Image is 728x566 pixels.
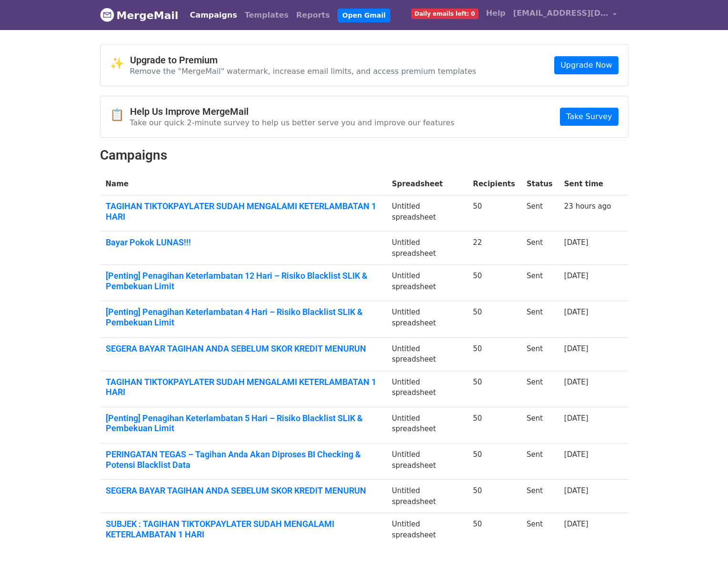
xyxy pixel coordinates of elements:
[386,513,467,549] td: Untitled spreadsheet
[521,265,558,301] td: Sent
[408,4,482,23] a: Daily emails left: 0
[106,413,380,434] a: [Penting] Penagihan Keterlambatan 5 Hari – Risiko Blacklist SLIK & Pembekuan Limit
[521,173,558,195] th: Status
[467,195,521,232] td: 50
[564,344,588,353] a: [DATE]
[386,371,467,407] td: Untitled spreadsheet
[106,449,380,470] a: PERINGATAN TEGAS – Tagihan Anda Akan Diproses BI Checking & Potensi Blacklist Data
[564,520,588,528] a: [DATE]
[564,272,588,280] a: [DATE]
[564,378,588,386] a: [DATE]
[386,444,467,480] td: Untitled spreadsheet
[564,450,588,459] a: [DATE]
[521,195,558,232] td: Sent
[110,108,130,122] span: 📋
[186,6,241,25] a: Campaigns
[560,108,618,126] a: Take Survey
[106,237,380,248] a: Bayar Pokok LUNAS!!!
[564,308,588,316] a: [DATE]
[521,513,558,549] td: Sent
[386,407,467,443] td: Untitled spreadsheet
[564,486,588,495] a: [DATE]
[241,6,292,25] a: Templates
[558,173,617,195] th: Sent time
[130,118,455,128] p: Take our quick 2-minute survey to help us better serve you and improve our features
[482,4,509,23] a: Help
[411,9,479,19] span: Daily emails left: 0
[106,377,380,397] a: TAGIHAN TIKTOKPAYLATER SUDAH MENGALAMI KETERLAMBATAN 1 HARI
[292,6,334,25] a: Reports
[467,301,521,337] td: 50
[106,271,380,291] a: [Penting] Penagihan Keterlambatan 12 Hari – Risiko Blacklist SLIK & Pembekuan Limit
[106,201,380,222] a: TAGIHAN TIKTOKPAYLATER SUDAH MENGALAMI KETERLAMBATAN 1 HARI
[386,173,467,195] th: Spreadsheet
[521,301,558,337] td: Sent
[564,238,588,247] a: [DATE]
[386,480,467,513] td: Untitled spreadsheet
[554,56,618,74] a: Upgrade Now
[386,195,467,232] td: Untitled spreadsheet
[100,147,628,163] h2: Campaigns
[386,337,467,371] td: Untitled spreadsheet
[564,414,588,423] a: [DATE]
[521,337,558,371] td: Sent
[106,344,380,354] a: SEGERA BAYAR TAGIHAN ANDA SEBELUM SKOR KREDIT MENURUN
[513,8,608,19] span: [EMAIL_ADDRESS][DOMAIN_NAME]
[130,106,455,117] h4: Help Us Improve MergeMail
[100,173,386,195] th: Name
[100,5,179,25] a: MergeMail
[130,54,477,66] h4: Upgrade to Premium
[338,9,390,22] a: Open Gmail
[467,371,521,407] td: 50
[106,485,380,496] a: SEGERA BAYAR TAGIHAN ANDA SEBELUM SKOR KREDIT MENURUN
[521,371,558,407] td: Sent
[467,265,521,301] td: 50
[467,407,521,443] td: 50
[467,480,521,513] td: 50
[386,232,467,265] td: Untitled spreadsheet
[100,8,114,22] img: MergeMail logo
[106,307,380,327] a: [Penting] Penagihan Keterlambatan 4 Hari – Risiko Blacklist SLIK & Pembekuan Limit
[564,202,611,211] a: 23 hours ago
[467,337,521,371] td: 50
[521,444,558,480] td: Sent
[386,265,467,301] td: Untitled spreadsheet
[386,301,467,337] td: Untitled spreadsheet
[130,66,477,76] p: Remove the "MergeMail" watermark, increase email limits, and access premium templates
[467,173,521,195] th: Recipients
[509,4,621,26] a: [EMAIL_ADDRESS][DOMAIN_NAME]
[521,480,558,513] td: Sent
[467,513,521,549] td: 50
[467,444,521,480] td: 50
[521,407,558,443] td: Sent
[110,57,130,71] span: ✨
[106,519,380,539] a: SUBJEK : TAGIHAN TIKTOKPAYLATER SUDAH MENGALAMI KETERLAMBATAN 1 HARI
[521,232,558,265] td: Sent
[467,232,521,265] td: 22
